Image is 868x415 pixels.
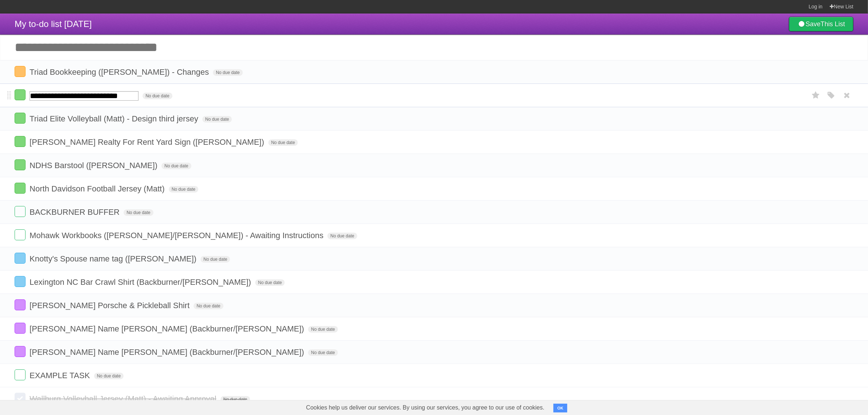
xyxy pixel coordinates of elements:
[221,396,250,403] span: No due date
[15,19,92,29] span: My to-do list [DATE]
[15,136,26,147] label: Done
[124,209,153,216] span: No due date
[161,163,191,169] span: No due date
[268,139,298,146] span: No due date
[30,114,200,123] span: Triad Elite Volleyball (Matt) - Design third jersey
[202,116,232,123] span: No due date
[255,279,285,286] span: No due date
[30,301,191,310] span: [PERSON_NAME] Porsche & Pickleball Shirt
[201,256,230,263] span: No due date
[553,404,568,412] button: OK
[30,348,306,357] span: [PERSON_NAME] Name [PERSON_NAME] (Backburner/[PERSON_NAME])
[15,323,26,334] label: Done
[15,299,26,310] label: Done
[299,400,552,415] span: Cookies help us deliver our services. By using our services, you agree to our use of cookies.
[15,89,26,100] label: Done
[30,207,121,217] span: BACKBURNER BUFFER
[15,369,26,380] label: Done
[30,231,325,240] span: Mohawk Workbooks ([PERSON_NAME]/[PERSON_NAME]) - Awaiting Instructions
[30,137,266,147] span: [PERSON_NAME] Realty For Rent Yard Sign ([PERSON_NAME])
[194,303,223,309] span: No due date
[30,184,166,193] span: North Davidson Football Jersey (Matt)
[213,69,242,76] span: No due date
[15,159,26,170] label: Done
[94,373,124,379] span: No due date
[15,66,26,77] label: Done
[143,93,172,99] span: No due date
[15,229,26,240] label: Done
[30,278,253,287] span: Lexington NC Bar Crawl Shirt (Backburner/[PERSON_NAME])
[30,371,92,380] span: EXAMPLE TASK
[15,346,26,357] label: Done
[30,161,159,170] span: NDHS Barstool ([PERSON_NAME])
[30,254,198,263] span: Knotty's Spouse name tag ([PERSON_NAME])
[308,326,338,333] span: No due date
[30,394,218,403] span: Wallburg Volleyball Jersey (Matt) - Awaiting Approval
[30,324,306,333] span: [PERSON_NAME] Name [PERSON_NAME] (Backburner/[PERSON_NAME])
[15,206,26,217] label: Done
[789,17,853,31] a: SaveThis List
[15,113,26,124] label: Done
[15,253,26,264] label: Done
[327,233,357,239] span: No due date
[30,67,211,77] span: Triad Bookkeeping ([PERSON_NAME]) - Changes
[15,183,26,194] label: Done
[15,393,26,404] label: Done
[308,349,338,356] span: No due date
[821,20,845,28] b: This List
[15,276,26,287] label: Done
[169,186,198,193] span: No due date
[809,89,823,101] label: Star task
